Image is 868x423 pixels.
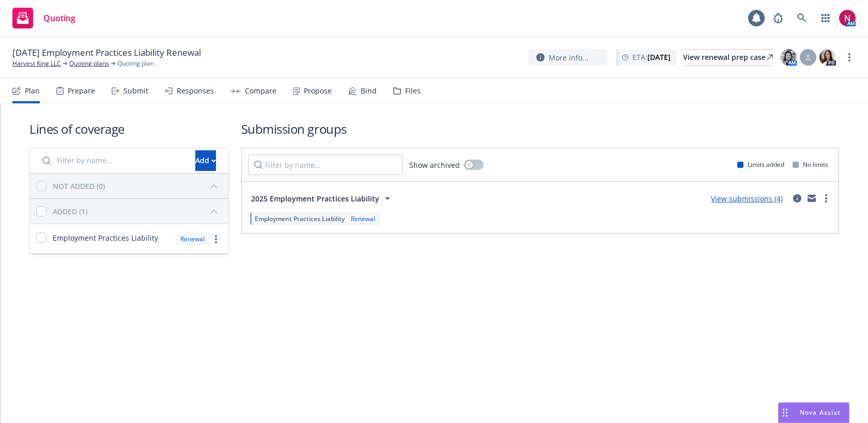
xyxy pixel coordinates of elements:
[304,87,332,95] div: Propose
[53,206,87,217] div: ADDED (1)
[791,192,803,205] a: circleInformation
[117,59,154,68] span: Quoting plan
[405,87,421,95] div: Files
[768,8,788,28] a: Report a Bug
[36,150,189,171] input: Filter by name...
[792,8,812,28] a: Search
[123,87,148,95] div: Submit
[12,59,61,68] a: Harvest King LLC
[43,14,75,22] span: Quoting
[409,160,460,170] span: Show archived
[69,59,109,68] a: Quoting plans
[820,192,832,205] a: more
[8,4,80,33] a: Quoting
[549,52,588,63] span: More info...
[53,203,222,220] button: ADDED (1)
[12,46,201,59] span: [DATE] Employment Practices Liability Renewal
[737,160,784,169] div: Limits added
[349,214,377,223] div: Renewal
[778,402,849,423] button: Nova Assist
[255,214,345,223] span: Employment Practices Liability
[800,408,841,417] span: Nova Assist
[29,120,229,137] h1: Lines of coverage
[25,87,40,95] div: Plan
[53,181,105,192] div: NOT ADDED (0)
[815,8,836,28] a: Switch app
[632,52,671,62] span: ETA :
[683,49,773,66] a: View renewal prep case
[528,49,608,66] button: More info...
[195,151,216,170] div: Add
[195,150,216,171] button: Add
[843,51,856,64] a: more
[248,188,397,209] button: 2025 Employment Practices Liability
[251,193,379,204] span: 2025 Employment Practices Liability
[361,87,377,95] div: Bind
[647,52,671,62] strong: [DATE]
[839,10,856,26] img: photo
[683,50,773,65] div: View renewal prep case
[245,87,276,95] div: Compare
[53,178,222,194] button: NOT ADDED (0)
[210,233,222,245] a: more
[805,192,818,205] a: mail
[780,49,797,66] img: photo
[177,87,214,95] div: Responses
[779,403,792,422] div: Drag to move
[711,194,783,203] a: View submissions (4)
[175,232,210,245] div: Renewal
[241,120,839,137] h1: Submission groups
[793,160,828,169] div: No limits
[819,49,836,66] img: photo
[68,87,95,95] div: Prepare
[53,232,158,243] span: Employment Practices Liability
[248,154,403,175] input: Filter by name...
